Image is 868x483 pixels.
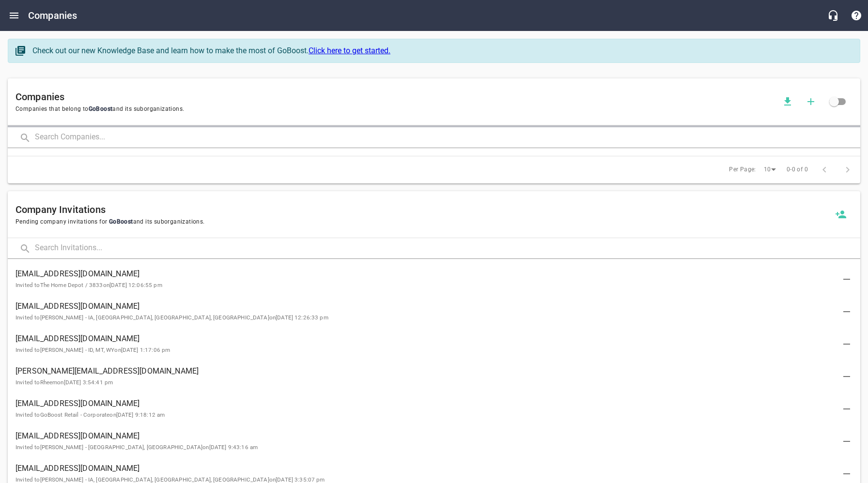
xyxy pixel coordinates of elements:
[776,90,799,113] button: Download companies
[2,4,26,27] button: Open drawer
[729,165,756,175] span: Per Page:
[835,332,858,356] button: Delete Invitation
[835,300,858,323] button: Delete Invitation
[89,106,113,112] span: GoBoost
[835,430,858,453] button: Delete Invitation
[835,268,858,291] button: Delete Invitation
[35,238,860,259] input: Search Invitations...
[15,333,837,345] span: [EMAIL_ADDRESS][DOMAIN_NAME]
[15,444,258,451] small: Invited to [PERSON_NAME] - [GEOGRAPHIC_DATA], [GEOGRAPHIC_DATA] on [DATE] 9:43:16 am
[15,463,837,474] span: [EMAIL_ADDRESS][DOMAIN_NAME]
[15,379,113,386] small: Invited to Rheem on [DATE] 3:54:41 pm
[15,89,776,105] h6: Companies
[15,411,165,418] small: Invited to GoBoost Retail - Corporate on [DATE] 9:18:12 am
[829,203,852,226] button: Invite a new company
[822,90,846,113] span: Click to view all companies
[835,397,858,421] button: Delete Invitation
[309,46,390,55] a: Click here to get started.
[15,476,325,483] small: Invited to [PERSON_NAME] - IA, [GEOGRAPHIC_DATA], [GEOGRAPHIC_DATA], [GEOGRAPHIC_DATA] on [DATE] ...
[15,365,837,377] span: [PERSON_NAME][EMAIL_ADDRESS][DOMAIN_NAME]
[32,45,850,57] div: Check out our new Knowledge Base and learn how to make the most of GoBoost.
[787,165,808,175] span: 0-0 of 0
[107,218,133,225] span: GoBoost
[15,268,837,280] span: [EMAIL_ADDRESS][DOMAIN_NAME]
[845,4,868,27] button: Support Portal
[15,217,829,227] span: Pending company invitations for and its suborganizations.
[15,301,837,312] span: [EMAIL_ADDRESS][DOMAIN_NAME]
[835,365,858,388] button: Delete Invitation
[35,127,860,148] input: Search Companies...
[15,202,829,217] h6: Company Invitations
[15,314,328,321] small: Invited to [PERSON_NAME] - IA, [GEOGRAPHIC_DATA], [GEOGRAPHIC_DATA], [GEOGRAPHIC_DATA] on [DATE] ...
[15,105,776,114] span: Companies that belong to and its suborganizations.
[15,398,837,409] span: [EMAIL_ADDRESS][DOMAIN_NAME]
[799,90,822,113] button: Add a new company
[821,4,845,27] button: Live Chat
[760,163,779,176] div: 10
[28,8,77,23] h6: Companies
[15,282,162,288] small: Invited to The Home Depot / 3833 on [DATE] 12:06:55 pm
[15,430,837,442] span: [EMAIL_ADDRESS][DOMAIN_NAME]
[15,347,170,353] small: Invited to [PERSON_NAME] - ID, MT, WY on [DATE] 1:17:06 pm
